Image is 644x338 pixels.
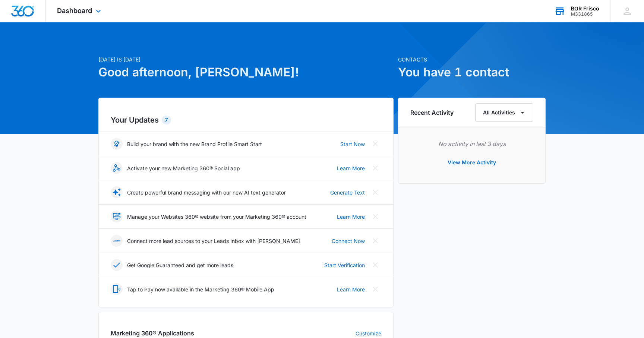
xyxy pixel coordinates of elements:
button: Close [369,259,381,271]
a: Customize [356,329,381,337]
button: Close [369,283,381,295]
button: Close [369,186,381,198]
a: Learn More [337,164,365,172]
span: Dashboard [57,7,92,15]
h1: You have 1 contact [398,63,546,81]
p: Manage your Websites 360® website from your Marketing 360® account [127,213,306,221]
button: All Activities [475,103,533,122]
h1: Good afternoon, [PERSON_NAME]! [98,63,394,81]
p: Activate your new Marketing 360® Social app [127,164,240,172]
div: 7 [162,116,171,124]
p: Tap to Pay now available in the Marketing 360® Mobile App [127,285,274,293]
p: Contacts [398,56,546,63]
p: [DATE] is [DATE] [98,56,394,63]
h2: Your Updates [111,114,381,126]
p: Connect more lead sources to your Leads Inbox with [PERSON_NAME] [127,237,300,245]
p: No activity in last 3 days [410,139,533,148]
h6: Recent Activity [410,108,454,117]
p: Create powerful brand messaging with our new AI text generator [127,189,286,196]
button: Close [369,138,381,150]
h2: Marketing 360® Applications [111,329,194,338]
a: Start Verification [324,261,365,269]
button: Close [369,162,381,174]
button: Close [369,235,381,247]
div: account id [571,12,599,17]
a: Generate Text [330,189,365,196]
a: Learn More [337,213,365,221]
a: Learn More [337,285,365,293]
p: Get Google Guaranteed and get more leads [127,261,233,269]
div: account name [571,6,599,12]
button: View More Activity [440,154,503,171]
a: Start Now [340,140,365,148]
button: Close [369,211,381,222]
p: Build your brand with the new Brand Profile Smart Start [127,140,262,148]
a: Connect Now [332,237,365,245]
